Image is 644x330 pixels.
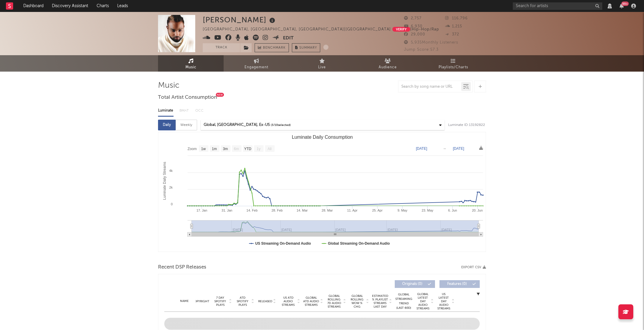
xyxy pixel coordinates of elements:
[235,296,250,307] span: ATD Spotify Plays
[448,209,457,212] text: 6. Jun
[267,147,271,151] text: All
[158,132,486,252] svg: Luminate Daily Consumption
[299,46,317,50] span: Summary
[404,41,458,44] span: 5,935 Monthly Listeners
[188,147,197,151] text: Zoom
[420,55,486,72] a: Playlists/Charts
[244,147,251,151] text: YTD
[292,43,320,52] button: Summary
[176,120,197,130] div: Weekly
[176,299,193,303] div: Name
[445,24,462,28] span: 1,215
[398,84,461,89] input: Search by song name or URL
[513,2,602,10] input: Search for artists
[303,296,319,307] span: Global ATD Audio Streams
[171,202,173,206] text: 0
[158,120,176,130] div: Daily
[453,147,464,151] text: [DATE]
[349,294,365,309] span: Global Rolling WoW % Chg
[196,209,207,212] text: 17. Jan
[395,292,413,310] div: Global Streaming Trend (Last 60D)
[280,296,296,307] span: US ATD Audio Streams
[416,147,427,151] text: [DATE]
[379,64,397,71] span: Audience
[255,43,289,52] a: Benchmark
[158,264,206,271] span: Recent DSP Releases
[404,24,422,28] span: 6,930
[461,266,486,269] button: Export CSV
[328,241,390,246] text: Global Streaming On-Demand Audio
[399,282,426,286] span: Originals ( 0 )
[158,55,224,72] a: Music
[271,121,291,129] span: ( 3 / 10 selected)
[392,27,410,32] button: Verify
[372,294,388,309] span: Estimated % Playlist Streams Last Day
[258,300,272,303] span: Released
[347,209,357,212] text: 11. Apr
[439,64,468,71] span: Playlists/Charts
[169,169,173,172] text: 4k
[224,55,289,72] a: Engagement
[244,64,268,71] span: Engagement
[162,162,167,200] text: Luminate Daily Streams
[247,209,258,212] text: 14. Feb
[255,241,311,246] text: US Streaming On-Demand Audio
[621,1,629,6] div: 99 +
[620,4,624,8] button: 99+
[257,147,261,151] text: 1y
[318,64,326,71] span: Live
[272,209,283,212] text: 28. Feb
[472,209,483,212] text: 20. Jun
[185,64,196,71] span: Music
[439,280,480,288] button: Features(0)
[203,26,453,33] div: [GEOGRAPHIC_DATA], [GEOGRAPHIC_DATA], [GEOGRAPHIC_DATA] | [GEOGRAPHIC_DATA] | Hip-Hop/Rap
[223,147,228,151] text: 3m
[297,209,308,212] text: 14. Mar
[422,209,434,212] text: 23. May
[355,55,420,72] a: Audience
[204,121,270,129] div: Global, [GEOGRAPHIC_DATA], Ex-US
[216,93,224,97] div: New
[445,16,468,20] span: 116,796
[212,296,228,307] span: 7 Day Spotify Plays
[404,48,439,52] span: Jump Score: 57.3
[436,292,451,310] span: US Latest Day Audio Streams
[234,147,239,151] text: 6m
[443,147,446,151] text: →
[448,121,486,129] div: Luminate ID: 13192822
[404,16,422,20] span: 2,757
[212,147,217,151] text: 1m
[263,44,286,52] span: Benchmark
[203,15,277,25] div: [PERSON_NAME]
[326,294,342,309] span: Global Rolling 7D Audio Streams
[292,135,353,140] text: Luminate Daily Consumption
[158,106,174,116] div: Luminate
[395,280,435,288] button: Originals(0)
[203,43,240,52] button: Track
[201,147,206,151] text: 1w
[192,300,209,303] span: Copyright
[397,209,408,212] text: 9. May
[372,209,383,212] text: 25. Apr
[443,282,471,286] span: Features ( 0 )
[158,94,217,101] span: Total Artist Consumption
[322,209,333,212] text: 28. Mar
[289,55,355,72] a: Live
[404,33,425,36] span: 29,000
[222,209,232,212] text: 31. Jan
[283,35,294,42] button: Edit
[445,33,459,36] span: 372
[169,186,173,189] text: 2k
[416,292,430,310] span: Global Latest Day Audio Streams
